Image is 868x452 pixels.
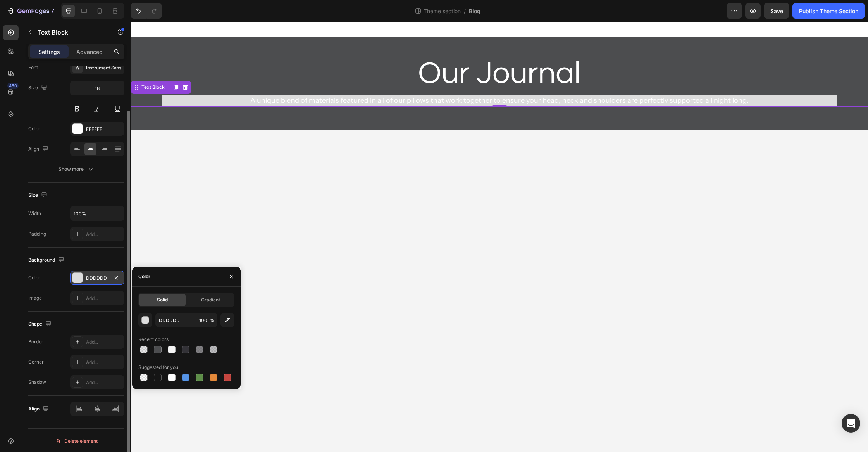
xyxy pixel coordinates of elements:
div: Recent colors [138,336,169,343]
div: Suggested for you [138,364,178,371]
div: Shape [28,319,53,329]
button: Save [764,3,789,19]
div: Background [28,255,66,265]
div: Corner [28,358,44,365]
div: Delete element [55,436,98,446]
div: Add... [86,339,122,346]
div: Show more [59,165,95,173]
button: Show more [28,162,124,176]
button: Publish Theme Section [792,3,865,19]
div: Add... [86,231,122,238]
span: / [464,7,466,15]
div: Align [28,404,50,414]
p: Advanced [76,48,103,56]
div: Publish Theme Section [799,7,858,15]
div: Align [28,144,50,154]
p: 7 [51,6,54,16]
div: 450 [7,83,19,89]
div: Color [28,125,40,132]
span: Blog [469,7,480,15]
div: Instrument Sans [86,64,122,71]
iframe: Design area [131,22,868,452]
div: Add... [86,295,122,302]
input: Auto [71,206,124,220]
div: Open Intercom Messenger [842,414,860,433]
span: Gradient [201,296,220,303]
div: Shadow [28,379,46,386]
button: Delete element [28,435,124,447]
div: Width [28,210,41,217]
input: Eg: FFFFFF [155,313,196,327]
p: Settings [38,48,60,56]
span: Save [770,8,783,14]
span: % [210,317,214,324]
div: Add... [86,379,122,386]
span: Theme section [422,7,462,15]
span: Solid [157,296,168,303]
div: DDDDDD [86,275,108,282]
div: Border [28,338,43,345]
button: 7 [3,3,58,19]
div: Size [28,83,49,93]
div: Color [138,273,150,280]
div: Color [28,274,40,281]
div: Padding [28,230,46,237]
p: Text Block [38,28,103,37]
div: Add... [86,359,122,366]
div: Undo/Redo [131,3,162,19]
div: Size [28,190,49,201]
div: Image [28,294,42,301]
div: FFFFFF [86,126,122,133]
div: Font [28,64,38,71]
